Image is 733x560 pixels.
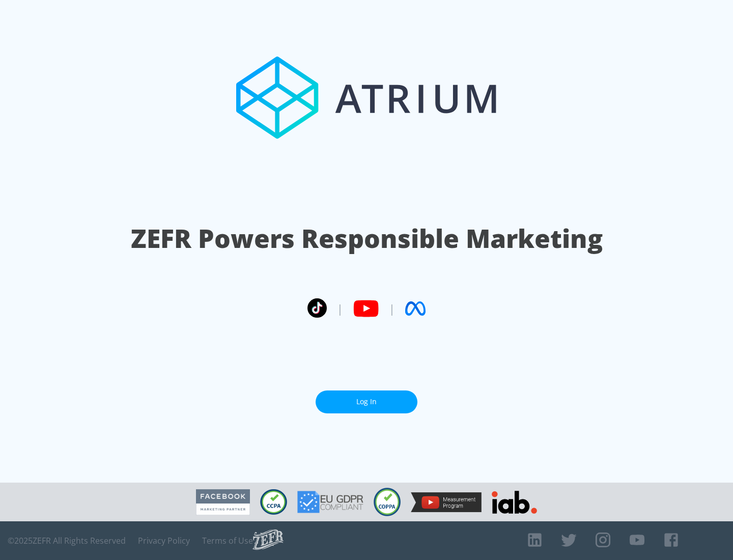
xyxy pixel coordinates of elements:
img: YouTube Measurement Program [411,492,482,512]
a: Log In [316,390,417,413]
img: GDPR Compliant [297,491,363,513]
a: Terms of Use [202,536,253,546]
h1: ZEFR Powers Responsible Marketing [131,221,603,256]
img: Facebook Marketing Partner [196,489,250,515]
span: | [389,301,395,316]
img: COPPA Compliant [374,488,401,516]
img: IAB [492,491,537,514]
span: | [337,301,343,316]
img: CCPA Compliant [260,489,287,515]
a: Privacy Policy [138,536,190,546]
span: © 2025 ZEFR All Rights Reserved [8,536,126,546]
